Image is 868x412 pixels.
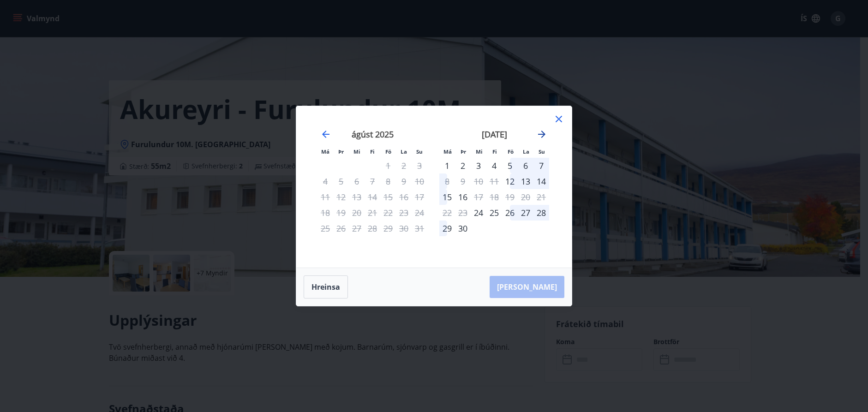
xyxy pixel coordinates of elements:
small: Mi [353,148,360,155]
strong: [DATE] [482,129,507,140]
td: Not available. miðvikudagur, 17. september 2025 [471,189,486,205]
td: Choose fimmtudagur, 4. september 2025 as your check-in date. It’s available. [486,158,502,173]
div: Aðeins innritun í boði [471,205,486,221]
td: Choose föstudagur, 5. september 2025 as your check-in date. It’s available. [502,158,518,173]
td: Choose sunnudagur, 14. september 2025 as your check-in date. It’s available. [533,173,549,189]
div: 28 [533,205,549,221]
div: 30 [455,221,471,236]
td: Choose laugardagur, 13. september 2025 as your check-in date. It’s available. [518,173,533,189]
td: Choose þriðjudagur, 16. september 2025 as your check-in date. It’s available. [455,189,471,205]
td: Not available. sunnudagur, 24. ágúst 2025 [412,205,427,221]
td: Choose mánudagur, 1. september 2025 as your check-in date. It’s available. [439,158,455,173]
div: Calendar [307,117,561,257]
td: Choose sunnudagur, 28. september 2025 as your check-in date. It’s available. [533,205,549,221]
td: Not available. föstudagur, 1. ágúst 2025 [380,158,396,173]
div: 27 [518,205,533,221]
td: Not available. fimmtudagur, 14. ágúst 2025 [365,189,380,205]
div: 7 [533,158,549,173]
small: Þr [338,148,344,155]
div: 14 [533,173,549,189]
td: Not available. mánudagur, 25. ágúst 2025 [317,221,333,236]
td: Not available. þriðjudagur, 12. ágúst 2025 [333,189,349,205]
div: Move backward to switch to the previous month. [320,129,331,140]
td: Not available. mánudagur, 8. september 2025 [439,173,455,189]
td: Not available. föstudagur, 19. september 2025 [502,189,518,205]
small: La [401,148,407,155]
td: Not available. miðvikudagur, 6. ágúst 2025 [349,173,365,189]
td: Choose þriðjudagur, 30. september 2025 as your check-in date. It’s available. [455,221,471,236]
td: Not available. laugardagur, 20. september 2025 [518,189,533,205]
td: Not available. þriðjudagur, 26. ágúst 2025 [333,221,349,236]
div: 6 [518,158,533,173]
td: Not available. föstudagur, 22. ágúst 2025 [380,205,396,221]
td: Not available. mánudagur, 22. september 2025 [439,205,455,221]
td: Not available. sunnudagur, 3. ágúst 2025 [412,158,427,173]
td: Not available. þriðjudagur, 5. ágúst 2025 [333,173,349,189]
td: Not available. mánudagur, 4. ágúst 2025 [317,173,333,189]
button: Hreinsa [304,275,348,299]
small: Fi [370,148,375,155]
div: Move forward to switch to the next month. [536,129,547,140]
div: 25 [486,205,502,221]
td: Not available. fimmtudagur, 18. september 2025 [486,189,502,205]
div: 3 [471,158,486,173]
td: Not available. fimmtudagur, 21. ágúst 2025 [365,205,380,221]
small: Þr [461,148,466,155]
small: Su [416,148,423,155]
div: 29 [439,221,455,236]
div: 15 [439,189,455,205]
td: Not available. fimmtudagur, 28. ágúst 2025 [365,221,380,236]
td: Choose mánudagur, 29. september 2025 as your check-in date. It’s available. [439,221,455,236]
strong: ágúst 2025 [352,129,394,140]
td: Not available. föstudagur, 15. ágúst 2025 [380,189,396,205]
td: Not available. laugardagur, 16. ágúst 2025 [396,189,412,205]
td: Not available. þriðjudagur, 23. september 2025 [455,205,471,221]
div: 16 [455,189,471,205]
td: Not available. laugardagur, 23. ágúst 2025 [396,205,412,221]
small: La [523,148,529,155]
div: 13 [518,173,533,189]
td: Choose þriðjudagur, 2. september 2025 as your check-in date. It’s available. [455,158,471,173]
td: Not available. föstudagur, 29. ágúst 2025 [380,221,396,236]
small: Má [321,148,329,155]
td: Not available. laugardagur, 2. ágúst 2025 [396,158,412,173]
div: Aðeins útritun í boði [471,189,486,205]
td: Not available. sunnudagur, 31. ágúst 2025 [412,221,427,236]
td: Choose mánudagur, 15. september 2025 as your check-in date. It’s available. [439,189,455,205]
td: Choose laugardagur, 27. september 2025 as your check-in date. It’s available. [518,205,533,221]
div: 26 [502,205,518,221]
td: Choose miðvikudagur, 24. september 2025 as your check-in date. It’s available. [471,205,486,221]
td: Choose laugardagur, 6. september 2025 as your check-in date. It’s available. [518,158,533,173]
small: Fö [508,148,514,155]
td: Not available. miðvikudagur, 27. ágúst 2025 [349,221,365,236]
td: Not available. þriðjudagur, 19. ágúst 2025 [333,205,349,221]
td: Not available. mánudagur, 18. ágúst 2025 [317,205,333,221]
small: Su [539,148,545,155]
small: Mi [476,148,483,155]
small: Má [443,148,452,155]
td: Not available. laugardagur, 30. ágúst 2025 [396,221,412,236]
td: Not available. föstudagur, 8. ágúst 2025 [380,173,396,189]
td: Not available. laugardagur, 9. ágúst 2025 [396,173,412,189]
td: Not available. miðvikudagur, 20. ágúst 2025 [349,205,365,221]
div: Aðeins innritun í boði [439,158,455,173]
div: 4 [486,158,502,173]
td: Not available. mánudagur, 11. ágúst 2025 [317,189,333,205]
td: Not available. sunnudagur, 17. ágúst 2025 [412,189,427,205]
div: 2 [455,158,471,173]
td: Choose föstudagur, 26. september 2025 as your check-in date. It’s available. [502,205,518,221]
td: Choose miðvikudagur, 3. september 2025 as your check-in date. It’s available. [471,158,486,173]
td: Choose föstudagur, 12. september 2025 as your check-in date. It’s available. [502,173,518,189]
div: Aðeins útritun í boði [439,173,455,189]
td: Not available. fimmtudagur, 11. september 2025 [486,173,502,189]
div: Aðeins innritun í boði [502,173,518,189]
td: Choose sunnudagur, 7. september 2025 as your check-in date. It’s available. [533,158,549,173]
td: Not available. sunnudagur, 21. september 2025 [533,189,549,205]
td: Not available. þriðjudagur, 9. september 2025 [455,173,471,189]
td: Not available. miðvikudagur, 13. ágúst 2025 [349,189,365,205]
div: 5 [502,158,518,173]
small: Fö [385,148,391,155]
td: Not available. fimmtudagur, 7. ágúst 2025 [365,173,380,189]
td: Not available. miðvikudagur, 10. september 2025 [471,173,486,189]
small: Fi [492,148,497,155]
